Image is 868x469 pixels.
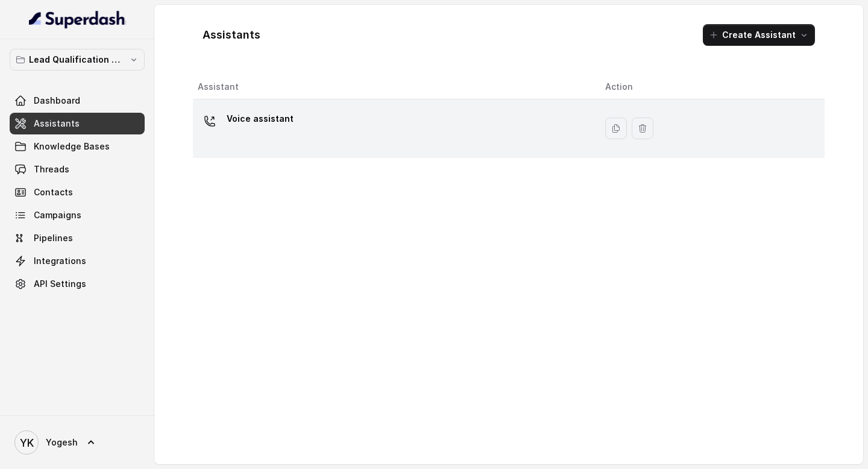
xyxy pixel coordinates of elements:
[10,136,145,157] a: Knowledge Bases
[34,232,73,244] span: Pipelines
[34,163,69,175] span: Threads
[34,95,80,107] span: Dashboard
[10,90,145,112] a: Dashboard
[10,49,145,71] button: Lead Qualification AI Call
[34,118,80,130] span: Assistants
[10,227,145,249] a: Pipelines
[34,209,81,221] span: Campaigns
[227,109,294,128] p: Voice assistant
[34,278,86,290] span: API Settings
[10,426,145,459] a: Yogesh
[34,140,110,153] span: Knowledge Bases
[10,273,145,295] a: API Settings
[10,181,145,203] a: Contacts
[703,24,815,46] button: Create Assistant
[203,25,260,45] h1: Assistants
[46,436,78,449] span: Yogesh
[10,159,145,180] a: Threads
[29,52,125,67] p: Lead Qualification AI Call
[34,186,73,198] span: Contacts
[596,75,825,99] th: Action
[34,255,86,267] span: Integrations
[10,204,145,226] a: Campaigns
[10,250,145,272] a: Integrations
[193,75,596,99] th: Assistant
[10,113,145,134] a: Assistants
[29,10,126,29] img: light.svg
[20,436,34,449] text: YK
